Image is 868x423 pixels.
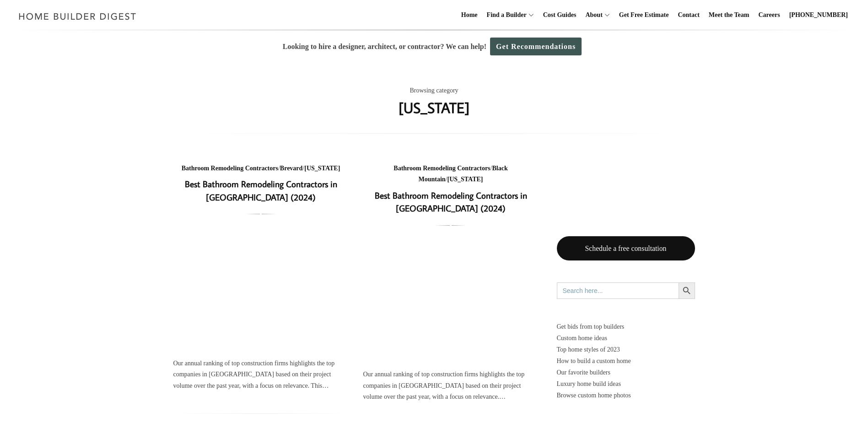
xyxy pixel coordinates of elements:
a: Top home styles of 2023 [557,344,695,355]
a: Brevard [280,165,303,172]
a: [PHONE_NUMBER] [786,0,852,30]
a: Meet the Team [705,0,753,30]
div: Our annual ranking of top construction firms highlights the top companies in [GEOGRAPHIC_DATA] ba... [363,369,539,403]
svg: Search [682,286,692,296]
a: [US_STATE] [447,176,483,183]
a: Contact [674,0,703,30]
a: [US_STATE] [304,165,340,172]
a: Bathroom Remodeling Contractors [182,165,278,172]
a: How to build a custom home [557,355,695,367]
a: Best Bathroom Remodeling Contractors in [GEOGRAPHIC_DATA] (2024) [375,190,527,214]
a: Custom home ideas [557,332,695,344]
a: Careers [755,0,784,30]
p: Get bids from top builders [557,321,695,332]
a: Home [458,0,481,30]
a: About [582,0,602,30]
img: Home Builder Digest [15,7,140,25]
a: Our favorite builders [557,367,695,378]
a: Best Bathroom Remodeling Contractors in [GEOGRAPHIC_DATA] (2024) [173,226,349,351]
a: Luxury home build ideas [557,378,695,390]
input: Search here... [557,282,679,299]
a: Schedule a free consultation [557,236,695,260]
a: Get Recommendations [490,38,582,55]
a: Cost Guides [539,0,580,30]
a: Get Free Estimate [615,0,673,30]
div: / / [173,163,349,174]
a: Best Bathroom Remodeling Contractors in [GEOGRAPHIC_DATA] (2024) [363,237,539,362]
a: Bathroom Remodeling Contractors [394,165,490,172]
a: Browse custom home photos [557,390,695,401]
div: / / [363,163,539,185]
span: Browsing category [410,85,458,97]
a: Best Bathroom Remodeling Contractors in [GEOGRAPHIC_DATA] (2024) [185,178,337,203]
h1: [US_STATE] [399,97,469,119]
a: Find a Builder [483,0,527,30]
a: Black Mountain [418,165,507,183]
div: Our annual ranking of top construction firms highlights the top companies in [GEOGRAPHIC_DATA] ba... [173,358,349,392]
